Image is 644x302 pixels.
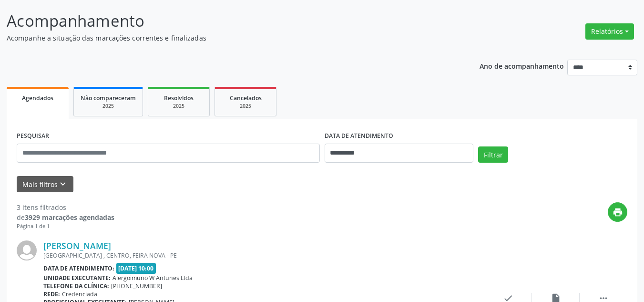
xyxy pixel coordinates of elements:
[25,213,114,222] strong: 3929 marcações agendadas
[7,33,448,43] p: Acompanhe a situação das marcações correntes e finalizadas
[81,103,136,110] div: 2025
[17,212,114,222] div: de
[43,290,60,298] b: Rede:
[608,202,627,222] button: print
[478,146,508,163] button: Filtrar
[112,274,193,282] span: Alergoimuno W Antunes Ltda
[43,264,114,272] b: Data de atendimento:
[17,176,73,193] button: Mais filtroskeyboard_arrow_down
[585,23,634,40] button: Relatórios
[17,129,49,144] label: PESQUISAR
[81,94,136,102] span: Não compareceram
[116,263,156,274] span: [DATE] 10:00
[58,179,68,189] i: keyboard_arrow_down
[43,282,109,290] b: Telefone da clínica:
[43,274,111,282] b: Unidade executante:
[155,103,203,110] div: 2025
[62,290,97,298] span: Credenciada
[17,240,37,260] img: img
[325,129,393,144] label: DATA DE ATENDIMENTO
[480,60,564,72] p: Ano de acompanhamento
[230,94,262,102] span: Cancelados
[43,251,484,260] div: [GEOGRAPHIC_DATA] , CENTRO, FEIRA NOVA - PE
[22,94,53,102] span: Agendados
[17,222,114,230] div: Página 1 de 1
[17,202,114,212] div: 3 itens filtrados
[222,103,269,110] div: 2025
[613,207,623,218] i: print
[43,240,111,251] a: [PERSON_NAME]
[164,94,194,102] span: Resolvidos
[7,9,448,33] p: Acompanhamento
[111,282,162,290] span: [PHONE_NUMBER]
